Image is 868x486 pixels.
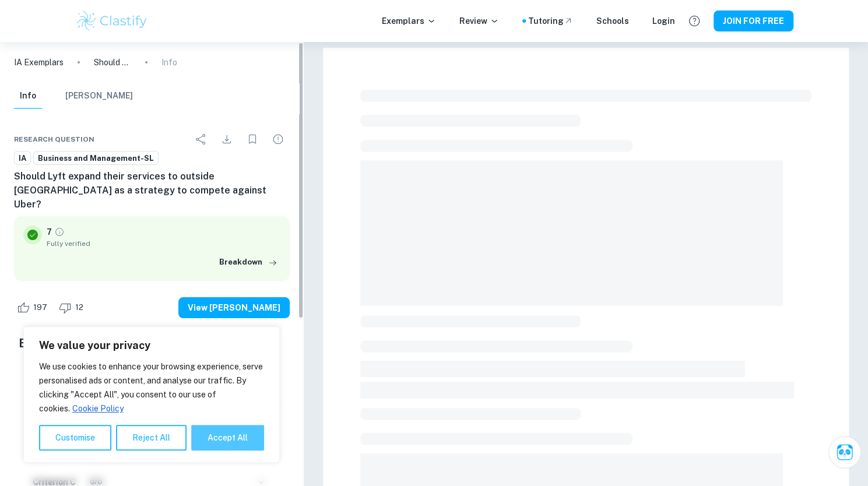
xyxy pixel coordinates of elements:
[714,10,793,31] button: JOIN FOR FREE
[382,15,436,27] p: Exemplars
[23,326,280,463] div: We value your privacy
[459,15,499,27] p: Review
[15,153,30,164] span: IA
[75,9,149,33] img: Clastify logo
[652,15,675,27] a: Login
[241,128,264,151] div: Bookmark
[684,11,704,31] button: Help and Feedback
[596,15,629,27] a: Schools
[39,425,111,450] button: Customise
[94,56,131,69] p: Should Lyft expand their services to outside [GEOGRAPHIC_DATA] as a strategy to compete against U...
[54,227,65,237] a: Grade fully verified
[14,170,290,212] h6: Should Lyft expand their services to outside [GEOGRAPHIC_DATA] as a strategy to compete against U...
[266,128,290,151] div: Report issue
[34,153,158,164] span: Business and Management-SL
[72,403,124,414] a: Cookie Policy
[39,360,264,415] p: We use cookies to enhance your browsing experience, serve personalised ads or content, and analys...
[191,425,264,450] button: Accept All
[47,226,52,238] p: 7
[27,302,54,314] span: 197
[39,339,264,353] p: We value your privacy
[69,302,90,314] span: 12
[47,238,280,249] span: Fully verified
[116,425,187,450] button: Reject All
[14,298,54,317] div: Like
[56,298,90,317] div: Dislike
[178,297,290,318] button: View [PERSON_NAME]
[14,83,42,109] button: Info
[19,334,285,352] h5: Examiner's summary
[14,151,31,165] a: IA
[215,128,238,151] div: Download
[161,56,177,69] p: Info
[828,436,861,469] button: Ask Clai
[33,151,159,165] a: Business and Management-SL
[14,56,64,69] a: IA Exemplars
[216,253,280,271] button: Breakdown
[14,134,94,145] span: Research question
[189,128,213,151] div: Share
[65,83,133,109] button: [PERSON_NAME]
[528,15,573,27] a: Tutoring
